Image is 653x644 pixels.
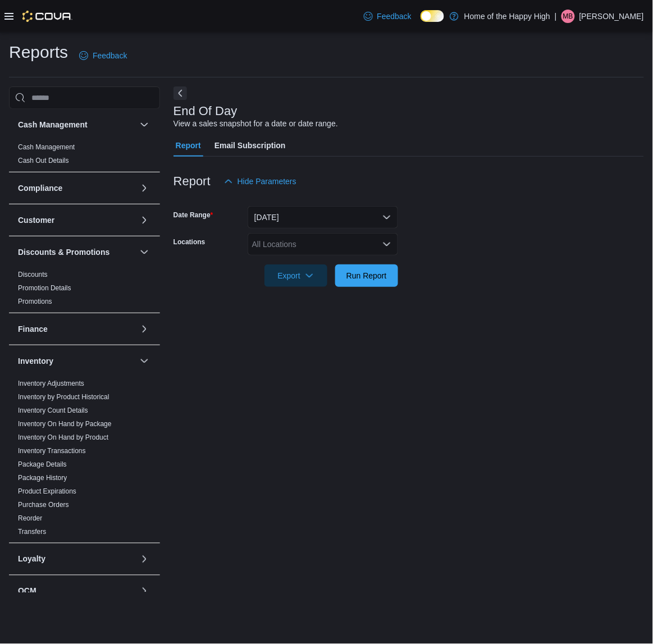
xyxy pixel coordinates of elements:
span: Cash Management [18,143,75,152]
span: Inventory On Hand by Package [18,419,112,428]
span: Email Subscription [214,134,286,157]
button: Customer [138,213,151,227]
p: [PERSON_NAME] [579,10,644,23]
button: Discounts & Promotions [138,245,151,259]
a: Inventory On Hand by Package [18,420,112,428]
h3: Customer [18,214,54,226]
button: Run Report [335,264,398,287]
button: Finance [18,323,135,335]
button: Compliance [138,181,151,195]
span: Inventory Adjustments [18,379,84,388]
p: Home of the Happy High [464,10,550,23]
span: Discounts [18,270,48,279]
a: Cash Management [18,143,75,151]
div: Cash Management [9,140,160,172]
button: Finance [138,322,151,336]
span: Purchase Orders [18,500,69,509]
h3: Compliance [18,182,62,194]
h1: Reports [9,41,68,63]
a: Inventory Adjustments [18,380,84,387]
button: Compliance [18,182,135,194]
img: Cova [22,11,72,22]
button: Inventory [18,355,135,367]
div: View a sales snapshot for a date or date range. [173,118,338,130]
span: Dark Mode [421,22,421,22]
h3: OCM [18,586,36,597]
a: Package Details [18,460,67,468]
a: Transfers [18,528,46,536]
button: Loyalty [138,552,151,566]
a: Promotion Details [18,284,71,292]
a: Cash Out Details [18,157,69,165]
a: Discounts [18,271,48,278]
h3: Cash Management [18,119,88,130]
span: Package Details [18,460,67,469]
h3: Finance [18,323,48,335]
span: Inventory Transactions [18,446,86,455]
button: Customer [18,214,135,226]
a: Reorder [18,514,42,522]
span: Feedback [377,11,412,22]
span: Promotions [18,297,52,306]
button: [DATE] [248,206,398,229]
label: Locations [173,237,206,246]
span: Inventory by Product Historical [18,392,109,401]
p: | [555,10,557,23]
div: Inventory [9,377,160,543]
label: Date Range [173,211,213,220]
span: Promotion Details [18,284,71,293]
a: Inventory Transactions [18,447,86,455]
button: Export [264,264,327,287]
a: Product Expirations [18,487,76,495]
span: Export [271,264,321,287]
h3: Inventory [18,355,53,367]
span: Inventory On Hand by Product [18,433,108,442]
h3: Report [173,175,211,188]
button: OCM [18,586,135,597]
button: Inventory [138,354,151,368]
button: Next [173,86,187,100]
span: Cash Out Details [18,156,69,165]
button: OCM [138,584,151,598]
span: Reorder [18,514,42,523]
a: Feedback [359,5,416,28]
div: Discounts & Promotions [9,268,160,313]
span: Transfers [18,527,46,536]
button: Loyalty [18,554,135,565]
span: Package History [18,473,67,482]
button: Hide Parameters [220,170,301,193]
span: Product Expirations [18,487,76,496]
a: Inventory On Hand by Product [18,433,108,441]
input: Dark Mode [421,10,444,22]
h3: Discounts & Promotions [18,246,109,258]
button: Cash Management [138,118,151,131]
h3: Loyalty [18,554,45,565]
button: Discounts & Promotions [18,246,135,258]
span: Report [176,134,201,157]
h3: End Of Day [173,104,238,118]
span: Feedback [93,50,127,61]
a: Purchase Orders [18,501,69,509]
a: Inventory by Product Historical [18,393,109,401]
span: Hide Parameters [238,176,296,187]
div: Mike Beissel [561,10,575,23]
a: Inventory Count Details [18,407,88,414]
span: Inventory Count Details [18,406,88,415]
a: Feedback [75,44,131,67]
span: Run Report [346,270,387,281]
button: Cash Management [18,119,135,130]
button: Open list of options [382,240,391,249]
a: Promotions [18,298,52,305]
span: MB [563,10,573,23]
a: Package History [18,474,67,482]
